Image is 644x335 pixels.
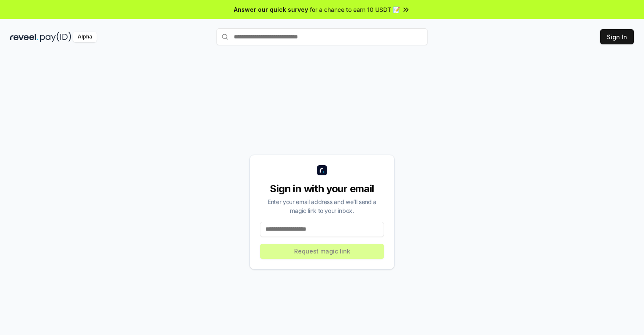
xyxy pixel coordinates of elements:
[260,197,384,215] div: Enter your email address and we’ll send a magic link to your inbox.
[10,32,38,42] img: reveel_dark
[40,32,71,42] img: pay_id
[73,32,97,42] div: Alpha
[600,29,634,44] button: Sign In
[234,5,308,14] span: Answer our quick survey
[310,5,400,14] span: for a chance to earn 10 USDT 📝
[317,165,327,175] img: logo_small
[260,182,384,196] div: Sign in with your email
